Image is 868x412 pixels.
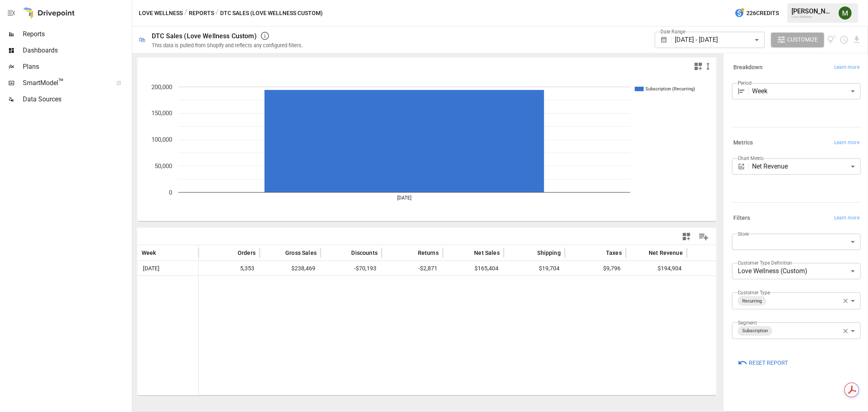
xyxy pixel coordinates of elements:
span: Net Revenue [649,249,683,257]
span: $19,704 [508,261,561,276]
span: $194,904 [630,261,683,276]
label: Date Range [660,28,686,35]
button: Sort [157,247,168,259]
h6: Breakdown [733,63,763,72]
h6: Filters [733,214,750,223]
button: Download report [852,35,861,44]
label: Chart Metric [738,155,764,162]
div: 🛍 [139,36,145,44]
button: Sort [525,247,537,259]
button: Sort [594,247,605,259]
span: Subscription [739,326,771,335]
div: Week [752,83,861,99]
text: 200,000 [151,83,172,91]
button: Customize [771,33,824,47]
span: Returns [418,249,439,257]
text: [DATE] [397,195,411,201]
button: View documentation [827,33,837,47]
span: -$70,193 [325,261,378,276]
button: Schedule report [840,35,849,44]
span: $165,404 [447,261,500,276]
label: Customer Type [738,289,770,296]
label: Segment [738,319,757,326]
text: 50,000 [155,162,172,170]
span: Reports [23,29,130,39]
span: Week [142,249,156,257]
div: DTC Sales (Love Wellness Custom) [152,32,257,40]
span: Customize [787,35,818,45]
span: Learn more [834,64,859,72]
div: Net Revenue [752,158,861,175]
span: 5,353 [203,261,256,276]
button: Sort [339,247,350,259]
span: Learn more [834,214,859,222]
span: 226 Credits [746,8,779,18]
text: 0 [169,189,172,196]
span: Discounts [351,249,378,257]
span: $9,796 [569,261,622,276]
button: Manage Columns [695,228,713,246]
span: Learn more [834,139,859,147]
button: Sort [273,247,284,259]
div: This data is pulled from Shopify and reflects any configured filters. [152,42,303,48]
button: Sort [636,247,648,259]
span: Orders [238,249,256,257]
label: Store [738,230,749,237]
div: [DATE] - [DATE] [675,32,764,48]
text: 150,000 [151,110,172,117]
span: Reset Report [749,358,788,368]
button: Sort [406,247,417,259]
span: Data Sources [23,94,130,104]
svg: A chart. [138,75,717,221]
span: SmartModel [23,78,107,88]
span: ™ [58,77,64,87]
img: Meredith Lacasse [839,7,852,20]
span: -$2,871 [386,261,439,276]
div: / [184,8,187,18]
text: Subscription (Recurring) [645,86,695,92]
div: Love Wellness (Custom) [732,263,861,279]
span: Taxes [606,249,622,257]
text: 100,000 [151,136,172,143]
button: Reset Report [732,355,794,370]
span: [DATE] [142,261,194,276]
div: Love Wellness [791,15,834,19]
button: Reports [189,8,214,18]
span: Plans [23,62,130,72]
span: Recurring [739,296,765,306]
div: / [216,8,219,18]
span: Gross Sales [285,249,317,257]
button: Sort [225,247,237,259]
span: Dashboards [23,46,130,55]
button: Meredith Lacasse [834,2,857,24]
span: Shipping [538,249,561,257]
label: Period [738,79,752,86]
label: Customer Type Definition [738,259,792,266]
button: Love Wellness [139,8,183,18]
button: Sort [462,247,473,259]
span: Net Sales [474,249,500,257]
button: 226Credits [731,6,782,21]
span: $238,469 [264,261,317,276]
h6: Metrics [733,138,753,147]
div: [PERSON_NAME] [791,7,834,15]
